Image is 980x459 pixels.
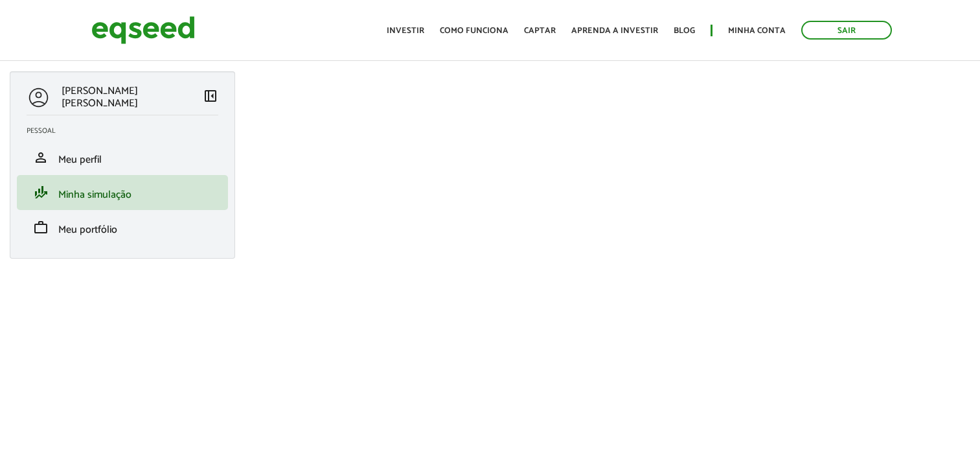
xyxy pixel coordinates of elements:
[62,85,203,110] p: [PERSON_NAME] [PERSON_NAME]
[33,220,49,235] span: work
[674,27,695,35] a: Blog
[571,27,658,35] a: Aprenda a investir
[524,27,556,35] a: Captar
[203,88,218,104] span: left_panel_close
[17,140,228,175] li: Meu perfil
[33,185,49,200] span: finance_mode
[440,27,508,35] a: Como funciona
[27,185,218,200] a: finance_modeMinha simulação
[91,13,195,47] img: EqSeed
[387,27,424,35] a: Investir
[801,21,892,40] a: Sair
[27,150,218,165] a: personMeu perfil
[17,175,228,210] li: Minha simulação
[728,27,786,35] a: Minha conta
[17,210,228,245] li: Meu portfólio
[27,127,228,135] h2: Pessoal
[58,151,102,169] span: Meu perfil
[58,221,117,239] span: Meu portfólio
[58,186,131,204] span: Minha simulação
[33,150,49,165] span: person
[203,88,218,106] a: Colapsar menu
[27,220,218,235] a: workMeu portfólio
